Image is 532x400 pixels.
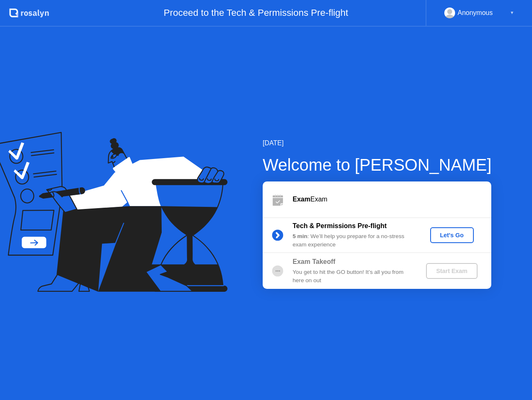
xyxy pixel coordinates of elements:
[263,138,492,148] div: [DATE]
[458,7,493,18] div: Anonymous
[430,227,474,243] button: Let's Go
[293,233,308,239] b: 5 min
[429,268,474,274] div: Start Exam
[263,152,492,177] div: Welcome to [PERSON_NAME]
[293,268,412,285] div: You get to hit the GO button! It’s all you from here on out
[293,222,387,229] b: Tech & Permissions Pre-flight
[293,194,491,204] div: Exam
[433,232,470,239] div: Let's Go
[510,7,514,18] div: ▼
[426,263,477,279] button: Start Exam
[293,196,310,203] b: Exam
[293,232,412,249] div: : We’ll help you prepare for a no-stress exam experience
[293,258,335,265] b: Exam Takeoff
